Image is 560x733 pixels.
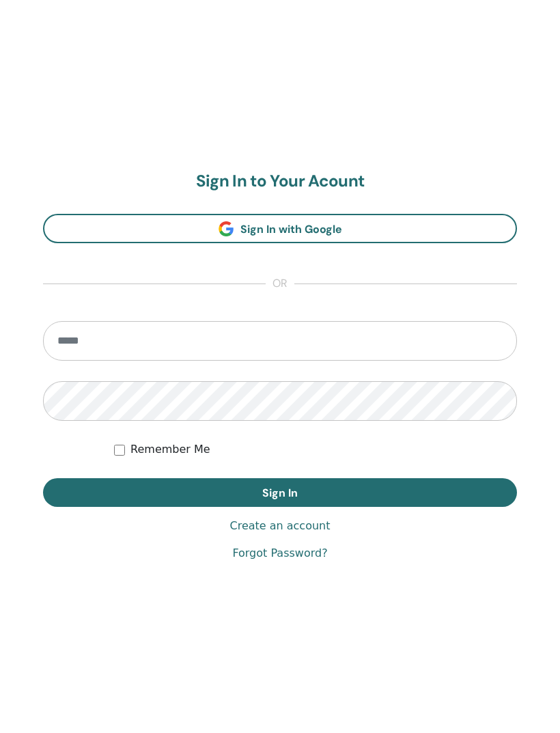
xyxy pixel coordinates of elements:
div: Keep me authenticated indefinitely or until I manually logout [114,441,517,458]
span: or [266,276,294,292]
a: Sign In with Google [43,214,517,243]
label: Remember Me [130,441,210,458]
a: Create an account [229,518,330,534]
a: Forgot Password? [232,545,327,562]
button: Sign In [43,478,517,507]
span: Sign In [262,486,298,500]
span: Sign In with Google [240,222,342,236]
h2: Sign In to Your Acount [43,171,517,191]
